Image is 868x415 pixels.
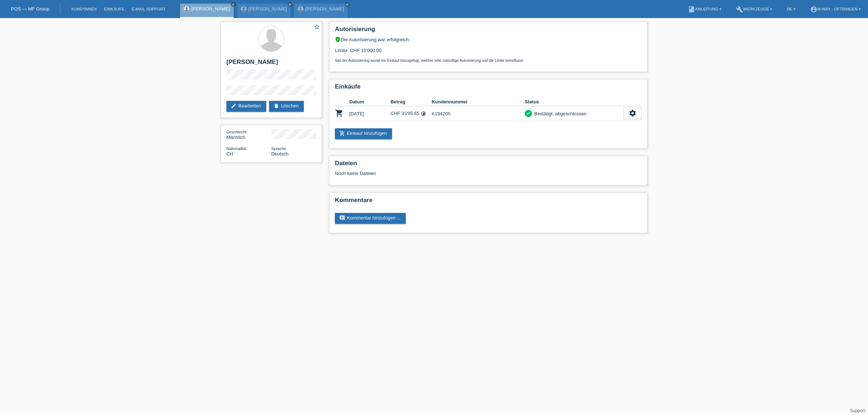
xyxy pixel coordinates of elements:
a: buildWerkzeuge ▾ [732,7,776,11]
i: settings [629,109,637,117]
i: POSP00027786 [335,109,344,117]
a: bookAnleitung ▾ [684,7,725,11]
span: Nationalität [226,146,246,151]
h2: [PERSON_NAME] [226,59,316,69]
h2: Dateien [335,160,642,171]
td: K194205 [431,106,525,121]
a: DE ▾ [783,7,799,11]
a: [PERSON_NAME] [248,6,287,12]
i: comment [339,215,345,221]
a: POS — MF Group [11,6,49,12]
a: E-Mail Support [128,7,169,11]
h2: Kommentare [335,197,642,208]
a: star_border [314,23,320,31]
p: Seit der Autorisierung wurde ein Einkauf hinzugefügt, welcher eine zukünftige Autorisierung und d... [335,59,642,63]
span: Deutsch [271,151,289,157]
a: add_shopping_cartEinkauf hinzufügen [335,128,392,139]
td: CHF 3'295.65 [391,106,432,121]
div: Limite: CHF 10'000.00 [335,42,642,63]
div: Noch keine Dateien [335,171,556,176]
i: account_circle [810,6,817,13]
a: close [345,2,350,7]
a: [PERSON_NAME] [191,6,230,12]
a: Kund*innen [68,7,100,11]
i: star_border [314,23,320,30]
h2: Einkäufe [335,83,642,94]
i: close [288,3,292,6]
i: build [736,6,743,13]
i: verified_user [335,37,341,42]
a: Einkäufe [100,7,128,11]
i: close [231,3,235,6]
span: Sprache [271,146,286,151]
i: book [688,6,695,13]
th: Kundennummer [431,98,525,106]
i: delete [273,103,279,109]
a: deleteLöschen [269,101,304,112]
i: check [526,111,531,116]
a: close [231,2,236,7]
div: Bestätigt, abgeschlossen [532,110,587,117]
a: [PERSON_NAME] [305,6,344,12]
div: Männlich [226,129,271,140]
div: Die Autorisierung war erfolgreich. [335,37,642,42]
td: [DATE] [349,106,391,121]
th: Status [525,98,624,106]
i: Fixe Raten (24 Raten) [421,111,426,116]
a: close [288,2,293,7]
a: editBearbeiten [226,101,266,112]
a: commentKommentar hinzufügen ... [335,213,406,224]
i: add_shopping_cart [339,131,345,136]
h2: Autorisierung [335,26,642,37]
span: Geschlecht [226,130,246,134]
th: Betrag [391,98,432,106]
a: Support [850,408,865,413]
th: Datum [349,98,391,106]
i: close [345,3,349,6]
span: Schweiz [226,151,233,157]
a: account_circlem-way - Oftringen ▾ [807,7,864,11]
i: edit [231,103,237,109]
